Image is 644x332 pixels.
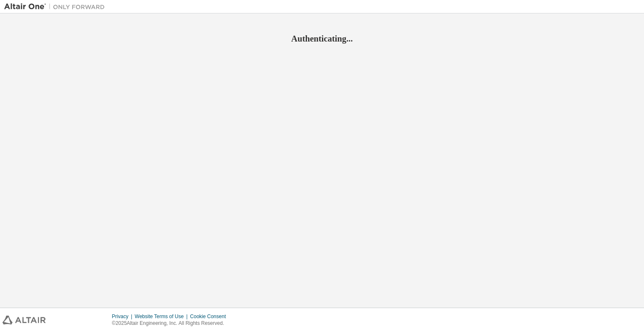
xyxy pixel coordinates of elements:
img: altair_logo.svg [3,316,46,324]
div: Website Terms of Use [135,313,190,320]
div: Cookie Consent [190,313,231,320]
p: © 2025 Altair Engineering, Inc. All Rights Reserved. [112,320,231,327]
img: Altair One [4,3,109,11]
h2: Authenticating... [4,33,640,44]
div: Privacy [112,313,135,320]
